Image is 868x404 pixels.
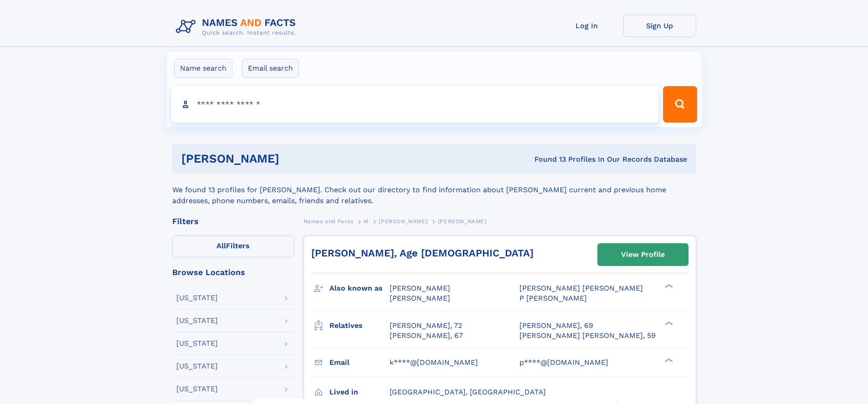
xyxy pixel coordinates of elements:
span: [PERSON_NAME] [390,294,450,302]
span: [PERSON_NAME] [PERSON_NAME] [519,284,643,292]
a: [PERSON_NAME], 72 [390,321,462,331]
label: Name search [174,59,232,78]
a: M [364,215,369,227]
a: [PERSON_NAME], 69 [519,321,593,331]
button: Search Button [663,86,697,123]
a: [PERSON_NAME] [379,215,427,227]
img: Logo Names and Facts [172,15,303,39]
a: Log In [550,15,623,37]
div: ❯ [663,320,673,326]
a: View Profile [598,244,688,266]
div: ❯ [663,283,673,289]
div: View Profile [621,244,665,265]
span: [GEOGRAPHIC_DATA], [GEOGRAPHIC_DATA] [390,388,546,396]
a: Sign Up [623,15,696,37]
a: [PERSON_NAME], 67 [390,331,463,341]
div: [US_STATE] [176,385,218,393]
input: search input [171,86,659,123]
h3: Lived in [329,384,390,400]
div: [US_STATE] [176,340,218,347]
a: Names and Facts [303,215,354,227]
div: Found 13 Profiles In Our Records Database [407,154,687,164]
div: Browse Locations [172,268,294,276]
h3: Relatives [329,318,390,333]
label: Filters [172,235,294,257]
div: [US_STATE] [176,294,218,302]
div: [US_STATE] [176,317,218,324]
span: [PERSON_NAME] [438,218,487,225]
h3: Also known as [329,281,390,296]
div: ❯ [663,357,673,363]
a: [PERSON_NAME] [PERSON_NAME], 59 [519,331,656,341]
span: [PERSON_NAME] [390,284,450,292]
span: [PERSON_NAME] [379,218,427,225]
div: We found 13 profiles for [PERSON_NAME]. Check out our directory to find information about [PERSON... [172,174,696,206]
div: [US_STATE] [176,363,218,370]
span: M [364,218,369,225]
label: Email search [242,59,299,78]
span: P [PERSON_NAME] [519,294,587,302]
h1: [PERSON_NAME] [181,153,407,164]
span: All [216,241,226,250]
a: [PERSON_NAME], Age [DEMOGRAPHIC_DATA] [311,247,534,259]
h3: Email [329,355,390,370]
div: Filters [172,217,294,225]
